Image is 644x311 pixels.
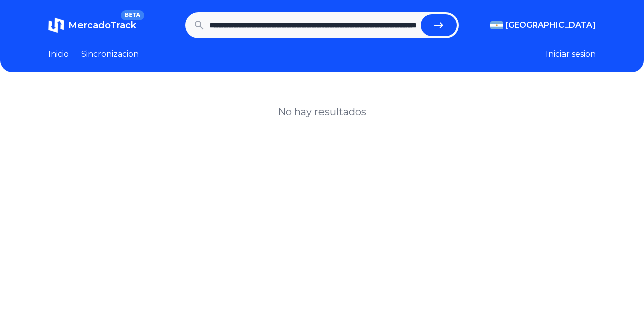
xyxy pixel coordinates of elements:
img: Argentina [490,21,503,29]
button: Iniciar sesion [546,48,596,60]
a: Inicio [48,48,69,60]
button: [GEOGRAPHIC_DATA] [490,19,596,31]
span: [GEOGRAPHIC_DATA] [505,19,596,31]
a: MercadoTrackBETA [48,17,136,33]
span: BETA [121,10,144,20]
img: MercadoTrack [48,17,64,33]
h1: No hay resultados [278,105,366,119]
a: Sincronizacion [81,48,139,60]
span: MercadoTrack [68,20,136,31]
